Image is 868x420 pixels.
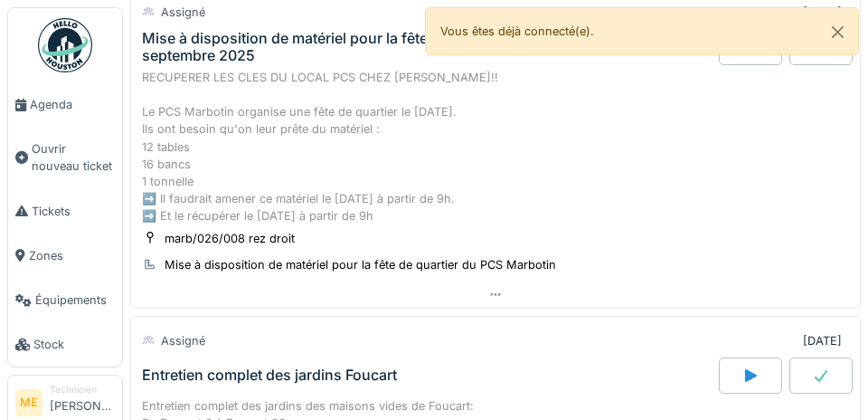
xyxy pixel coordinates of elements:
span: Stock [33,336,115,353]
div: [DATE] [803,4,842,21]
a: Ouvrir nouveau ticket [8,127,122,188]
div: RECUPERER LES CLES DU LOCAL PCS CHEZ [PERSON_NAME]!! Le PCS Marbotin organise une fête de quartie... [142,69,849,225]
div: Entretien complet des jardins Foucart [142,367,397,384]
div: Assigné [161,332,205,349]
span: Agenda [30,96,115,113]
div: marb/026/008 rez droit [165,230,295,247]
span: Tickets [32,203,115,220]
div: Vous êtes déjà connecté(e). [425,7,859,55]
a: Stock [8,322,122,367]
div: Mise à disposition de matériel pour la fête de quartier du PCS Marbotin [165,256,556,273]
a: Tickets [8,189,122,234]
li: ME [15,389,42,416]
div: Assigné [161,4,205,21]
div: [DATE] [803,332,842,349]
img: Badge_color-CXgf-gQk.svg [38,18,92,72]
a: Agenda [8,82,122,127]
div: Mise à disposition de matériel pour la fête de quartier du PCS Marbotin – 6 septembre 2025 [142,30,715,64]
div: Technicien [50,383,115,396]
span: Équipements [35,291,115,309]
span: Zones [29,247,115,264]
span: Ouvrir nouveau ticket [32,140,115,175]
button: Close [817,8,858,56]
a: Zones [8,234,122,278]
a: Équipements [8,278,122,322]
